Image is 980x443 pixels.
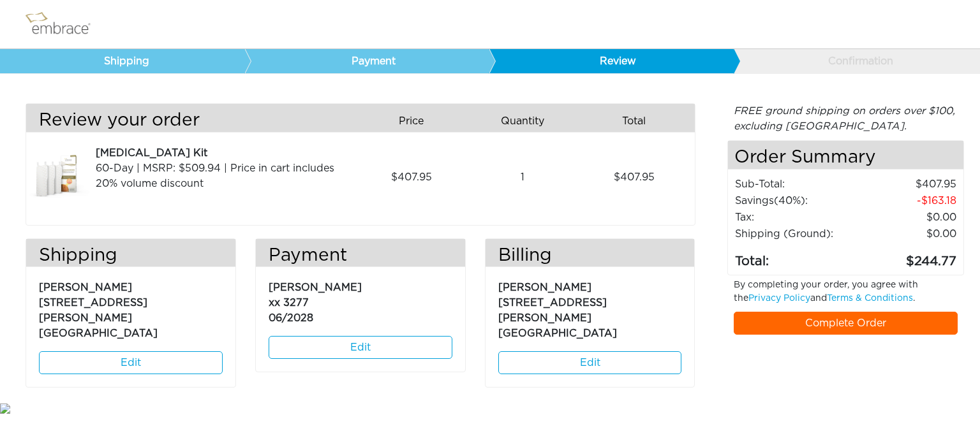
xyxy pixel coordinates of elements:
div: 60-Day | MSRP: $509.94 | Price in cart includes 20% volume discount [96,161,350,191]
td: Shipping (Ground): [734,226,857,242]
td: 407.95 [857,176,957,192]
a: Complete Order [734,312,958,335]
td: $0.00 [857,226,957,242]
a: Payment [244,49,489,73]
span: (40%) [774,196,805,206]
p: [PERSON_NAME] [STREET_ADDRESS][PERSON_NAME] [GEOGRAPHIC_DATA] [39,273,223,341]
a: Edit [39,351,223,374]
td: 244.77 [857,242,957,272]
h3: Review your order [26,110,351,132]
td: 163.18 [857,192,957,209]
span: 407.95 [614,170,655,185]
a: Terms & Conditions [827,294,913,303]
img: logo.png [22,8,105,40]
div: [MEDICAL_DATA] Kit [96,145,350,161]
span: [PERSON_NAME] [269,282,362,293]
div: By completing your order, you agree with the and . [724,279,968,312]
span: 06/2028 [269,313,313,323]
td: Total: [734,242,857,272]
a: Confirmation [733,49,978,73]
span: 1 [521,170,524,185]
span: Quantity [501,113,544,129]
a: Review [489,49,734,73]
td: Tax: [734,209,857,226]
img: a09f5d18-8da6-11e7-9c79-02e45ca4b85b.jpeg [26,145,90,209]
p: [PERSON_NAME] [STREET_ADDRESS][PERSON_NAME] [GEOGRAPHIC_DATA] [498,273,682,341]
h4: Order Summary [728,141,964,170]
a: Edit [498,351,682,374]
h3: Shipping [26,245,235,267]
td: Sub-Total: [734,176,857,192]
a: Privacy Policy [748,294,810,303]
h3: Payment [256,245,465,267]
div: FREE ground shipping on orders over $100, excluding [GEOGRAPHIC_DATA]. [727,103,965,134]
span: 407.95 [391,170,432,185]
td: 0.00 [857,209,957,226]
a: Edit [269,336,452,359]
div: Total [583,110,695,132]
h3: Billing [486,245,695,267]
td: Savings : [734,192,857,209]
div: Price [360,110,472,132]
span: xx 3277 [269,298,309,308]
